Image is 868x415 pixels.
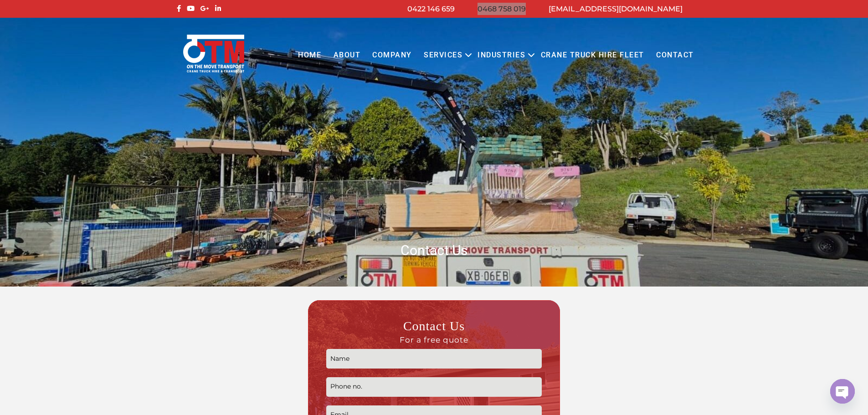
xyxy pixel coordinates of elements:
[181,34,246,73] img: Otmtransport
[326,349,542,369] input: Name
[407,5,455,13] a: 0422 146 659
[549,5,683,13] a: [EMAIL_ADDRESS][DOMAIN_NAME]
[326,335,542,345] span: For a free quote
[534,43,650,68] a: Crane Truck Hire Fleet
[326,318,542,344] h3: Contact Us
[478,5,526,13] a: 0468 758 019
[326,377,542,397] input: Phone no.
[366,43,418,68] a: COMPANY
[472,43,531,68] a: Industries
[175,241,694,259] h1: Contact Us
[650,43,700,68] a: Contact
[292,43,327,68] a: Home
[327,43,366,68] a: About
[418,43,468,68] a: Services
